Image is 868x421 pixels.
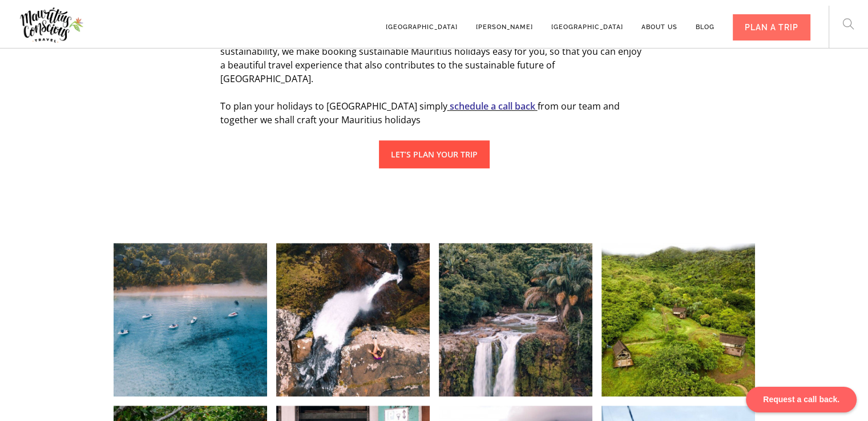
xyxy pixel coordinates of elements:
[18,3,85,46] img: Mauritius Conscious Travel
[551,6,623,38] a: [GEOGRAPHIC_DATA]
[220,31,648,86] p: By curating a network of experiences and accommodations based on their commitments to sustainabil...
[476,6,533,38] a: [PERSON_NAME]
[746,387,857,412] div: Request a call back.
[641,6,677,38] a: About us
[386,6,458,38] a: [GEOGRAPHIC_DATA]
[733,6,810,38] a: PLAN A TRIP
[733,14,810,41] div: PLAN A TRIP
[450,100,535,112] a: schedule a call back
[696,6,714,38] a: Blog
[379,140,490,168] a: LET’S PLAN YOUR TRIP
[220,99,648,127] p: To plan your holidays to [GEOGRAPHIC_DATA] simply from our team and together we shall craft your ...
